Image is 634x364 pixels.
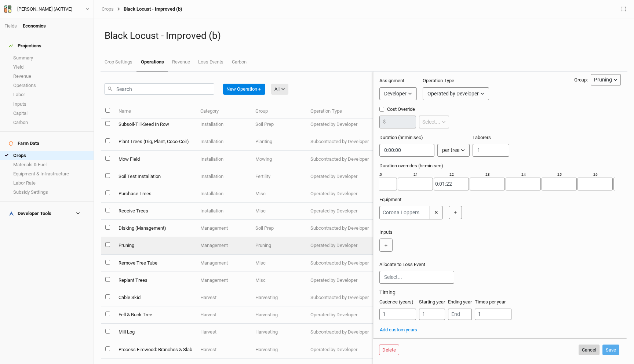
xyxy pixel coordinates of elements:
[427,90,479,98] div: Operated by Developer
[251,151,306,168] td: Mowing
[114,255,196,272] td: Remove Tree Tube
[196,289,251,306] td: Harvest
[196,185,251,203] td: Installation
[251,237,306,254] td: Pruning
[251,185,306,203] td: Misc
[379,163,443,169] label: Duration overrides (hr:min:sec)
[4,5,90,13] button: [PERSON_NAME] (ACTIVE)
[419,309,445,320] input: Start
[379,299,413,305] label: Cadence (years)
[306,289,373,306] td: Subcontracted by Developer
[196,168,251,185] td: Installation
[413,172,418,178] label: 21
[105,108,110,113] input: select all items
[102,6,114,12] a: Crops
[306,272,373,289] td: Operated by Developer
[4,23,17,29] a: Fields
[114,133,196,150] td: Plant Trees (Dig, Plant, Coco-Coir)
[379,229,393,236] label: Inputs
[114,168,196,185] td: Soil Test Installation
[168,53,194,71] a: Revenue
[105,329,110,334] input: select this item
[114,6,182,12] div: Black Locust - Improved (b)
[105,190,110,195] input: select this item
[306,255,373,272] td: Subcontracted by Developer
[196,324,251,341] td: Harvest
[17,6,73,13] div: [PERSON_NAME] (ACTIVE)
[251,289,306,306] td: Harvesting
[105,242,110,247] input: select this item
[105,294,110,299] input: select this item
[384,90,407,98] div: Developer
[251,203,306,220] td: Misc
[114,272,196,289] td: Replant Trees
[114,341,196,358] td: Process Firewood: Branches & Slab
[228,53,251,71] a: Carbon
[114,185,196,203] td: Purchase Trees
[379,261,425,268] label: Allocate to Loss Event
[379,326,418,334] button: Add custom years
[105,346,110,351] input: select this item
[196,151,251,168] td: Installation
[105,225,110,230] input: select this item
[196,133,251,150] td: Installation
[473,134,491,141] label: Laborers
[105,138,110,143] input: select this item
[422,118,440,126] div: Select...
[306,306,373,324] td: Operated by Developer
[104,83,214,95] input: Search
[557,172,562,178] label: 25
[306,103,373,119] th: Operation Type
[379,106,449,113] label: Cost Override
[23,23,46,29] div: Economics
[114,116,196,133] td: Subsoil-Till-Seed In Row
[196,203,251,220] td: Installation
[442,146,459,154] div: per tree
[251,168,306,185] td: Fertility
[196,272,251,289] td: Management
[251,341,306,358] td: Harvesting
[196,220,251,237] td: Management
[274,85,280,93] div: All
[379,77,404,84] label: Assignment
[114,289,196,306] td: Cable Skid
[223,84,265,95] button: New Operation＋
[423,87,489,100] button: Operated by Developer
[306,324,373,341] td: Subcontracted by Developer
[136,53,168,72] a: Operations
[251,103,306,119] th: Group
[105,121,110,126] input: select this item
[306,133,373,150] td: Subcontracted by Developer
[379,134,423,141] label: Duration (hr:min:sec)
[17,6,73,13] div: Warehime (ACTIVE)
[114,237,196,254] td: Pruning
[306,237,373,254] td: Operated by Developer
[449,172,454,178] label: 22
[251,272,306,289] td: Misc
[306,203,373,220] td: Operated by Developer
[196,255,251,272] td: Management
[251,133,306,150] td: Planting
[306,116,373,133] td: Operated by Developer
[251,324,306,341] td: Harvesting
[384,273,449,281] input: Select...
[378,172,382,178] label: 20
[594,76,612,84] div: Pruning
[437,144,470,157] button: per tree
[251,255,306,272] td: Misc
[271,84,288,95] button: All
[114,151,196,168] td: Mow Field
[196,341,251,358] td: Harvest
[591,74,621,85] button: Pruning
[475,299,506,305] label: Times per year
[9,43,41,49] div: Projections
[4,206,89,221] h4: Developer Tools
[251,220,306,237] td: Soil Prep
[114,306,196,324] td: Fell & Buck Tree
[9,141,39,146] div: Farm Data
[379,206,430,219] input: Corona Loppers
[419,116,449,128] button: Select...
[114,324,196,341] td: Mill Log
[105,208,110,212] input: select this item
[306,151,373,168] td: Subcontracted by Developer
